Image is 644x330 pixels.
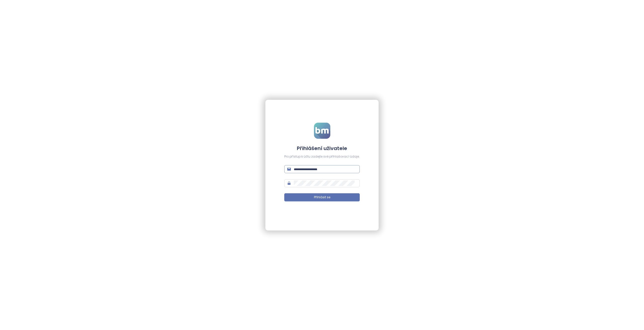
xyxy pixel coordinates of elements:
[284,154,360,159] div: Pro přístup k účtu zadejte své přihlašovací údaje.
[287,167,291,171] span: mail
[284,145,360,152] h4: Přihlášení uživatele
[284,193,360,201] button: Přihlásit se
[314,123,330,139] img: logo
[287,181,291,185] span: lock
[314,195,330,200] span: Přihlásit se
